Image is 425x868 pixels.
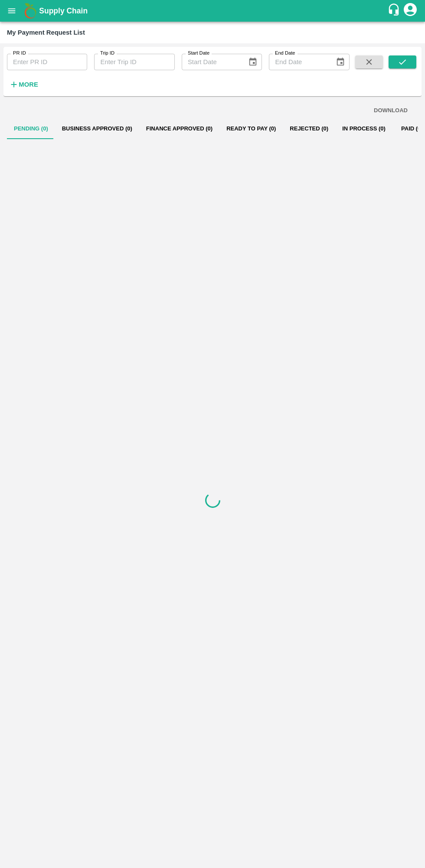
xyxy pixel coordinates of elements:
[22,2,39,20] img: logo
[13,50,26,57] label: PR ID
[269,54,328,70] input: End Date
[402,2,418,20] div: account of current user
[245,54,261,70] button: Choose date
[2,1,22,21] button: open drawer
[55,118,139,139] button: Business Approved (0)
[7,27,85,38] div: My Payment Request List
[275,50,295,57] label: End Date
[283,118,335,139] button: Rejected (0)
[188,50,209,57] label: Start Date
[139,118,219,139] button: Finance Approved (0)
[7,54,87,70] input: Enter PR ID
[19,81,38,88] strong: More
[182,54,241,70] input: Start Date
[219,118,283,139] button: Ready To Pay (0)
[387,3,402,19] div: customer-support
[94,54,174,70] input: Enter Trip ID
[100,50,114,57] label: Trip ID
[7,118,55,139] button: Pending (0)
[39,5,387,17] a: Supply Chain
[335,118,392,139] button: In Process (0)
[39,7,88,15] b: Supply Chain
[7,77,40,92] button: More
[370,103,411,118] button: DOWNLOAD
[332,54,349,70] button: Choose date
